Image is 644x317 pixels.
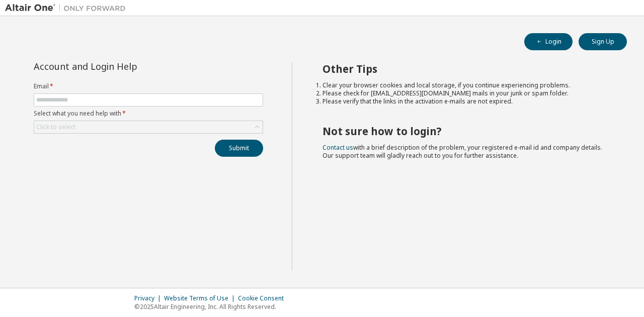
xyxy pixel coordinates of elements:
div: Privacy [134,294,164,302]
li: Clear your browser cookies and local storage, if you continue experiencing problems. [323,81,609,89]
button: Submit [215,140,263,157]
div: Account and Login Help [34,62,217,70]
li: Please check for [EMAIL_ADDRESS][DOMAIN_NAME] mails in your junk or spam folder. [323,89,609,97]
div: Click to select [34,121,263,133]
div: Click to select [36,123,75,131]
span: with a brief description of the problem, your registered e-mail id and company details. Our suppo... [323,143,602,160]
h2: Other Tips [323,62,609,75]
a: Contact us [323,143,353,152]
div: Website Terms of Use [164,294,238,302]
li: Please verify that the links in the activation e-mails are not expired. [323,97,609,105]
p: © 2025 Altair Engineering, Inc. All Rights Reserved. [134,302,290,311]
h2: Not sure how to login? [323,125,609,138]
label: Email [34,82,263,90]
button: Sign Up [579,33,627,50]
label: Select what you need help with [34,110,263,118]
img: Altair One [5,3,131,13]
button: Login [524,33,573,50]
div: Cookie Consent [238,294,290,302]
